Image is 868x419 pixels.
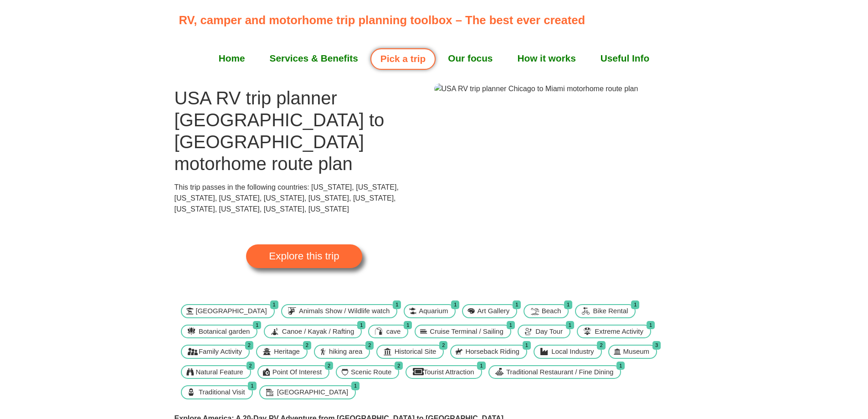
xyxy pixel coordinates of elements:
span: 1 [451,300,459,309]
span: Traditional Restaurant / Fine Dining [504,367,616,378]
span: 2 [395,362,403,370]
span: Point Of Interest [270,367,324,378]
span: 1 [270,300,278,309]
span: [GEOGRAPHIC_DATA] [194,306,269,316]
span: 1 [647,321,655,330]
span: 1 [253,321,261,330]
span: 2 [439,341,447,350]
span: Historical Site [392,347,439,357]
span: 2 [325,362,333,370]
span: 2 [365,341,374,350]
span: 1 [566,321,574,330]
span: Natural Feature [194,367,246,378]
span: 1 [477,362,485,370]
span: Day Tour [533,326,565,337]
h1: USA RV trip planner [GEOGRAPHIC_DATA] to [GEOGRAPHIC_DATA] motorhome route plan [175,87,434,175]
span: 1 [351,382,360,390]
span: cave [384,326,403,337]
span: Explore this trip [269,251,339,261]
span: 1 [357,321,365,330]
span: 2 [597,341,605,350]
span: [GEOGRAPHIC_DATA] [275,387,350,398]
span: Beach [539,306,564,316]
span: 1 [404,321,412,330]
nav: Menu [179,47,689,70]
a: Home [206,47,257,70]
span: Family Activity [196,347,244,357]
a: Explore this trip [246,244,362,268]
a: Services & Benefits [257,47,370,70]
span: This trip passes in the following countries: [US_STATE], [US_STATE], [US_STATE], [US_STATE], [US_... [175,183,399,213]
span: 3 [652,341,661,350]
span: Heritage [272,347,302,357]
span: 1 [507,321,515,330]
span: 1 [631,300,639,309]
span: Aquarium [416,306,450,316]
span: Traditional Visit [196,387,247,398]
a: Useful Info [588,47,662,70]
span: 1 [513,300,521,309]
span: Canoe / Kayak / Rafting [280,326,356,337]
span: Horseback Riding [463,347,521,357]
span: 2 [303,341,311,350]
span: 1 [564,300,572,309]
span: Art Gallery [475,306,512,316]
p: RV, camper and motorhome trip planning toolbox – The best ever created [179,11,694,29]
a: Pick a trip [370,48,436,70]
span: Museum [621,347,652,357]
a: Our focus [436,47,505,70]
span: Extreme Activity [592,326,646,337]
span: 1 [616,362,625,370]
span: Cruise Terminal / Sailing [427,326,505,337]
span: Local Industry [549,347,596,357]
span: Bike Rental [591,306,631,316]
span: 1 [523,341,531,350]
span: 1 [248,382,256,390]
img: USA RV trip planner Chicago to Miami motorhome route plan [434,83,638,94]
a: How it works [505,47,588,70]
span: Animals Show / Wildlife watch [297,306,392,316]
span: 2 [247,362,255,370]
span: Botanical garden [196,326,252,337]
span: 1 [393,300,401,309]
span: Scenic Route [349,367,394,378]
span: Tourist Attraction [421,367,477,378]
span: hiking area [327,347,365,357]
span: 2 [245,341,253,350]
